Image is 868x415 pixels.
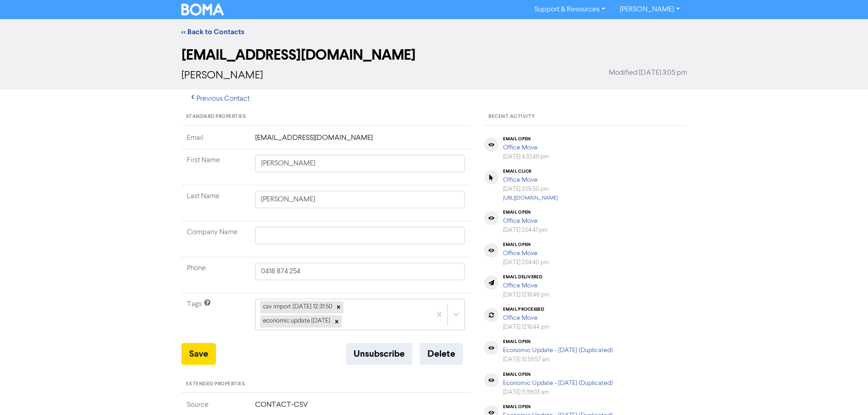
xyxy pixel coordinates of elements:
[609,67,687,78] span: Modified [DATE] 3:05 pm
[181,133,250,149] td: Email
[181,70,263,81] span: [PERSON_NAME]
[181,185,250,221] td: Last Name
[181,293,250,343] td: Tags
[346,343,412,365] button: Unsubscribe
[503,339,613,344] div: email open
[250,133,471,149] td: [EMAIL_ADDRESS][DOMAIN_NAME]
[181,108,471,126] div: Standard Properties
[503,347,613,354] a: Economic Update - [DATE] (Duplicated)
[503,136,549,142] div: email open
[503,307,550,312] div: email processed
[181,4,224,15] img: BOMA Logo
[181,221,250,257] td: Company Name
[503,153,549,161] div: [DATE] 4:32:49 pm
[527,2,612,17] a: Support & Resources
[503,185,558,194] div: [DATE] 2:05:50 pm
[181,89,257,108] button: Previous Contact
[260,315,332,327] div: economic update [DATE]
[503,274,550,280] div: email delivered
[503,355,613,364] div: [DATE] 10:59:57 am
[503,210,548,215] div: email open
[420,343,463,365] button: Delete
[503,282,538,289] a: Office Move
[612,2,687,17] a: [PERSON_NAME]
[181,257,250,293] td: Phone
[484,108,687,126] div: Recent Activity
[503,250,538,256] a: Office Move
[822,371,868,415] iframe: Chat Widget
[503,195,558,201] a: [URL][DOMAIN_NAME]
[503,372,613,377] div: email open
[503,169,558,174] div: email click
[503,218,538,224] a: Office Move
[181,376,471,393] div: Extended Properties
[503,242,549,247] div: email open
[503,315,538,321] a: Office Move
[503,291,550,299] div: [DATE] 12:16:48 pm
[503,226,548,235] div: [DATE] 2:04:41 pm
[181,343,216,365] button: Save
[181,46,687,64] h2: [EMAIL_ADDRESS][DOMAIN_NAME]
[181,149,250,185] td: First Name
[503,388,613,397] div: [DATE] 11:39:03 am
[260,301,334,313] div: csv import [DATE] 12:31:50
[181,27,244,36] a: << Back to Contacts
[503,177,538,183] a: Office Move
[503,323,550,332] div: [DATE] 12:16:44 pm
[503,258,549,267] div: [DATE] 2:04:40 pm
[503,404,613,410] div: email open
[503,380,613,386] a: Economic Update - [DATE] (Duplicated)
[503,144,538,151] a: Office Move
